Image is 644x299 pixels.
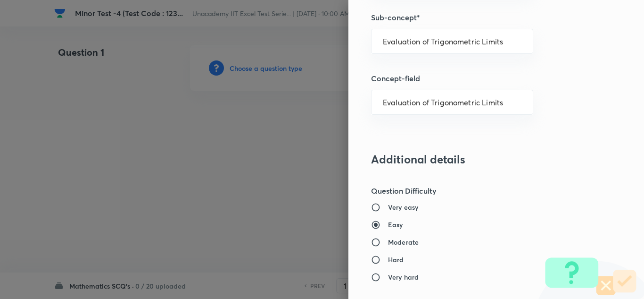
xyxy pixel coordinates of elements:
button: Open [528,41,529,43]
h5: Concept-field [371,73,590,84]
input: Search a concept-field [383,98,521,107]
h6: Easy [388,220,403,230]
h5: Question Difficulty [371,185,590,196]
input: Search a sub-concept [383,37,521,46]
h6: Hard [388,255,404,265]
h6: Very hard [388,272,419,282]
button: Open [528,102,529,103]
h5: Sub-concept* [371,12,590,23]
h6: Very easy [388,202,418,212]
h3: Additional details [371,153,590,166]
h6: Moderate [388,237,419,247]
